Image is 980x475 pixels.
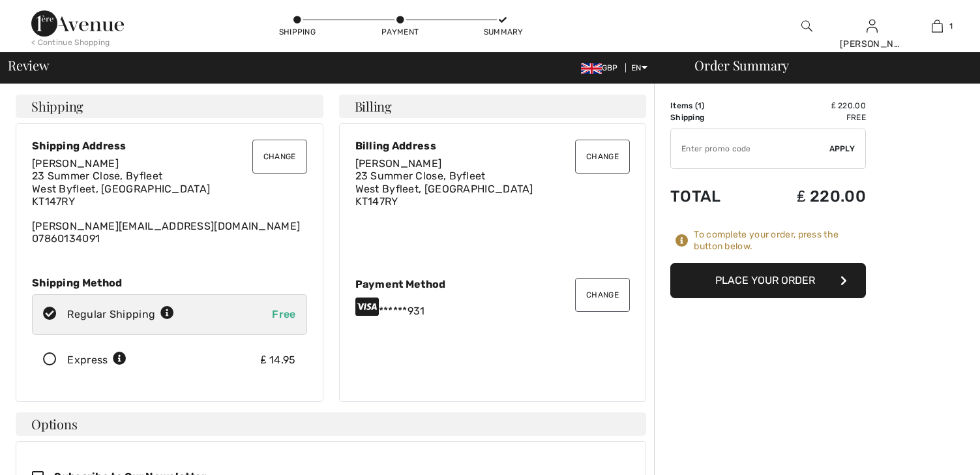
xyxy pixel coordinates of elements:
[932,18,943,34] img: My Bag
[484,26,523,38] div: Summary
[8,59,49,72] span: Review
[32,277,307,289] div: Shipping Method
[31,100,83,113] span: Shipping
[949,20,953,32] span: 1
[272,308,295,320] span: Free
[670,100,753,112] td: Items ( )
[840,37,904,51] div: [PERSON_NAME]
[631,63,647,72] span: EN
[31,37,110,48] div: < Continue Shopping
[31,10,124,37] img: 1ère Avenue
[670,263,866,298] button: Place Your Order
[670,174,753,219] td: Total
[355,170,533,207] span: 23 Summer Close, Byfleet West Byfleet, [GEOGRAPHIC_DATA] KT147RY
[32,157,307,245] div: [PERSON_NAME][EMAIL_ADDRESS][DOMAIN_NAME] 07860134091
[867,20,878,32] a: Sign In
[867,18,878,34] img: My Info
[32,157,119,170] span: [PERSON_NAME]
[581,63,623,72] span: GBP
[355,100,392,113] span: Billing
[381,26,420,38] div: Payment
[698,101,702,110] span: 1
[694,229,866,253] div: To complete your order, press the button below.
[581,63,602,74] img: UK Pound
[575,278,630,312] button: Change
[32,170,210,207] span: 23 Summer Close, Byfleet West Byfleet, [GEOGRAPHIC_DATA] KT147RY
[261,352,296,368] div: ₤ 14.95
[905,18,969,34] a: 1
[32,140,307,152] div: Shipping Address
[16,412,646,436] h4: Options
[753,100,866,112] td: ₤ 220.00
[801,18,812,34] img: search the website
[355,278,631,290] div: Payment Method
[252,140,307,174] button: Change
[67,352,126,368] div: Express
[679,59,972,72] div: Order Summary
[671,129,829,168] input: Promo code
[355,157,442,170] span: [PERSON_NAME]
[67,307,174,322] div: Regular Shipping
[753,174,866,219] td: ₤ 220.00
[355,140,631,152] div: Billing Address
[278,26,317,38] div: Shipping
[829,143,855,155] span: Apply
[575,140,630,174] button: Change
[753,112,866,123] td: Free
[670,112,753,123] td: Shipping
